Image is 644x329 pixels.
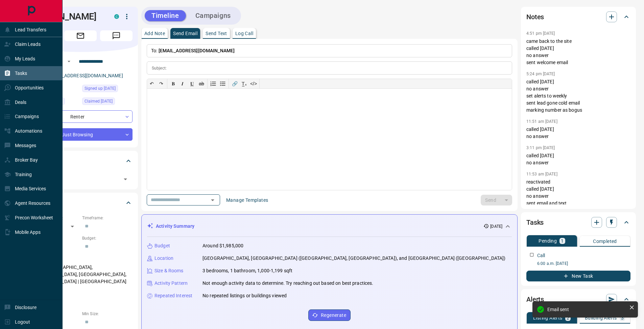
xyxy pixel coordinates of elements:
[28,153,133,169] div: Tags
[537,252,545,259] p: Call
[526,126,630,140] p: called [DATE] no answer
[100,30,133,41] span: Message
[526,119,557,124] p: 11:51 am [DATE]
[173,31,197,36] p: Send Email
[189,10,238,21] button: Campaigns
[199,81,204,86] s: ab
[593,239,617,244] p: Completed
[235,31,253,36] p: Log Call
[144,31,165,36] p: Add Note
[82,98,133,107] div: Sat Feb 25 2023
[85,85,116,92] span: Signed up [DATE]
[481,195,512,205] div: split button
[156,223,194,230] p: Activity Summary
[526,145,555,150] p: 3:11 pm [DATE]
[526,152,630,166] p: called [DATE] no answer
[154,280,188,287] p: Activity Pattern
[121,174,130,184] button: Open
[197,79,206,88] button: ab
[490,223,502,229] p: [DATE]
[145,10,186,21] button: Timeline
[147,220,512,232] div: Activity Summary[DATE]
[202,280,374,287] p: Not enough activity data to determine. Try reaching out based on best practices.
[47,73,123,78] a: [EMAIL_ADDRESS][DOMAIN_NAME]
[539,239,557,243] p: Pending
[187,79,197,88] button: 𝐔
[82,85,133,94] div: Fri Feb 24 2023
[28,11,104,22] h1: [PERSON_NAME]
[154,292,192,299] p: Repeated Interest
[28,262,133,287] p: Barrie, [GEOGRAPHIC_DATA], [GEOGRAPHIC_DATA], [GEOGRAPHIC_DATA], [GEOGRAPHIC_DATA] | [GEOGRAPHIC_...
[526,78,630,114] p: called [DATE] no answer set alerts to weekly sent lead gone cold email marking number as bogus
[526,214,630,230] div: Tasks
[154,267,184,274] p: Size & Rooms
[190,81,194,86] span: 𝐔
[526,271,630,281] button: New Task
[526,72,555,76] p: 5:24 pm [DATE]
[154,242,170,249] p: Budget
[222,195,272,205] button: Manage Templates
[82,311,133,317] p: Min Size:
[547,307,626,312] div: Email sent
[526,179,630,207] p: reactivated called [DATE] no answer sent email and text
[208,195,217,205] button: Open
[209,79,218,88] button: Numbered list
[218,79,228,88] button: Bullet list
[28,256,133,262] p: Areas Searched:
[178,79,187,88] button: 𝑰
[65,57,73,65] button: Open
[308,309,351,321] button: Regenerate
[206,31,227,36] p: Send Text
[168,79,178,88] button: 𝐁
[82,215,133,221] p: Timeframe:
[147,44,512,57] p: To:
[202,242,243,249] p: Around $1,985,000
[202,255,506,262] p: [GEOGRAPHIC_DATA], [GEOGRAPHIC_DATA] ([GEOGRAPHIC_DATA], [GEOGRAPHIC_DATA]), and [GEOGRAPHIC_DATA...
[526,31,555,36] p: 4:51 pm [DATE]
[526,9,630,25] div: Notes
[82,235,133,241] p: Budget:
[526,172,557,176] p: 11:53 am [DATE]
[526,294,544,305] h2: Alerts
[561,239,564,243] p: 1
[114,14,119,19] div: condos.ca
[85,98,113,105] span: Claimed [DATE]
[202,292,287,299] p: No repeated listings or buildings viewed
[230,79,239,88] button: 🔗
[64,30,97,41] span: Email
[526,11,544,22] h2: Notes
[239,79,249,88] button: T̲ₓ
[526,38,630,66] p: came back to the site called [DATE] no answer sent welcome email
[28,291,133,297] p: Motivation:
[526,217,544,228] h2: Tasks
[157,79,166,88] button: ↷
[28,195,133,211] div: Criteria
[526,291,630,307] div: Alerts
[28,110,133,123] div: Renter
[159,48,235,53] span: [EMAIL_ADDRESS][DOMAIN_NAME]
[249,79,258,88] button: </>
[154,255,173,262] p: Location
[147,79,157,88] button: ↶
[202,267,292,274] p: 3 bedrooms, 1 bathroom, 1,000-1,199 sqft
[28,128,133,141] div: Just Browsing
[152,65,167,71] p: Subject:
[537,261,630,267] p: 6:00 a.m. [DATE]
